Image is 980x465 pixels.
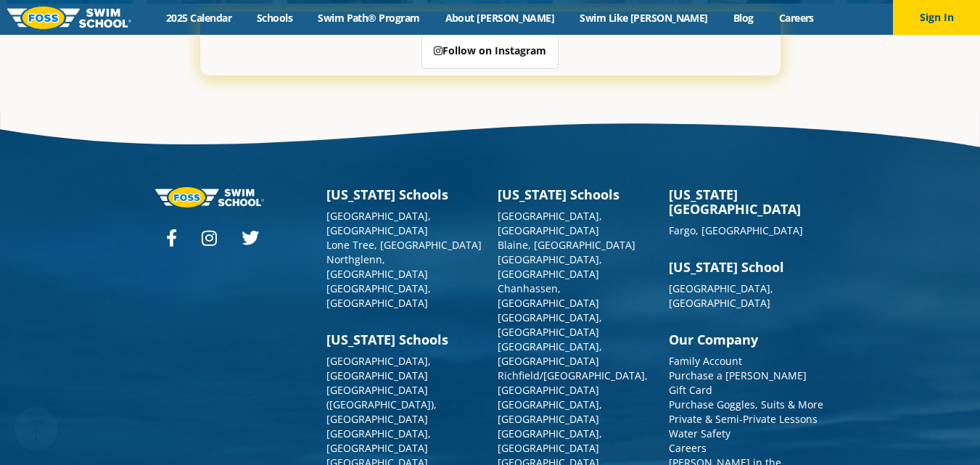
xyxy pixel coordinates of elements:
a: Family Account [669,354,742,368]
a: [GEOGRAPHIC_DATA], [GEOGRAPHIC_DATA] [326,281,431,310]
a: [GEOGRAPHIC_DATA], [GEOGRAPHIC_DATA] [498,310,602,339]
a: [GEOGRAPHIC_DATA], [GEOGRAPHIC_DATA] [498,427,602,455]
a: Careers [669,441,707,455]
h3: [US_STATE] School [669,260,825,274]
a: Blaine, [GEOGRAPHIC_DATA] [498,238,635,252]
img: FOSS Swim School Logo [7,7,131,29]
a: Northglenn, [GEOGRAPHIC_DATA] [326,252,428,281]
a: Schools [244,11,305,25]
a: [GEOGRAPHIC_DATA], [GEOGRAPHIC_DATA] [498,340,602,368]
a: Private & Semi-Private Lessons [669,412,818,426]
a: Chanhassen, [GEOGRAPHIC_DATA] [498,281,599,310]
h3: [US_STATE][GEOGRAPHIC_DATA] [669,187,825,216]
a: [GEOGRAPHIC_DATA], [GEOGRAPHIC_DATA] [326,354,431,382]
a: Purchase Goggles, Suits & More [669,398,823,411]
a: [GEOGRAPHIC_DATA], [GEOGRAPHIC_DATA] [326,427,431,455]
a: [GEOGRAPHIC_DATA], [GEOGRAPHIC_DATA] [498,252,602,281]
a: Purchase a [PERSON_NAME] Gift Card [669,369,807,397]
a: [GEOGRAPHIC_DATA], [GEOGRAPHIC_DATA] [498,209,602,237]
a: Blog [720,11,766,25]
a: 2025 Calendar [154,11,244,25]
h3: [US_STATE] Schools [326,332,483,347]
h3: Our Company [669,332,825,347]
a: About [PERSON_NAME] [432,11,567,25]
iframe: Intercom live chat banner [200,12,781,75]
a: [GEOGRAPHIC_DATA], [GEOGRAPHIC_DATA] [326,209,431,237]
a: Water Safety [669,427,730,440]
div: TOP [28,418,45,440]
a: Swim Like [PERSON_NAME] [567,11,721,25]
a: Lone Tree, [GEOGRAPHIC_DATA] [326,238,482,252]
h3: [US_STATE] Schools [326,187,483,202]
a: [GEOGRAPHIC_DATA] ([GEOGRAPHIC_DATA]), [GEOGRAPHIC_DATA] [326,383,437,426]
a: Swim Path® Program [305,11,432,25]
h3: [US_STATE] Schools [498,187,654,202]
a: Careers [766,11,826,25]
a: Richfield/[GEOGRAPHIC_DATA], [GEOGRAPHIC_DATA] [498,369,648,397]
a: Fargo, [GEOGRAPHIC_DATA] [669,223,803,237]
iframe: Intercom live chat [931,416,965,450]
img: Foss-logo-horizontal-white.svg [155,187,264,207]
a: [GEOGRAPHIC_DATA], [GEOGRAPHIC_DATA] [498,398,602,426]
a: [GEOGRAPHIC_DATA], [GEOGRAPHIC_DATA] [669,281,773,310]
